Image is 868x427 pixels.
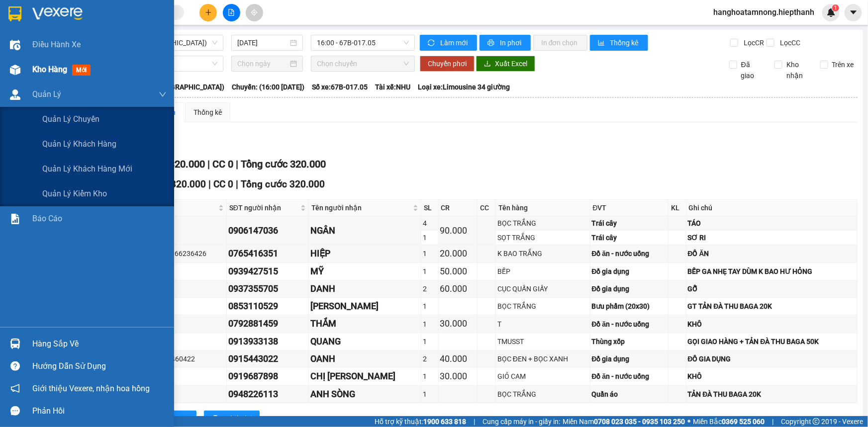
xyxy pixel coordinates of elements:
span: 16:00 - 67B-017.05 [317,35,409,50]
span: | [208,178,211,190]
div: DANH [310,282,419,296]
span: printer [212,415,219,423]
button: bar-chartThống kê [590,35,648,51]
th: Tên hàng [496,200,590,216]
span: aim [251,9,258,16]
span: In DS [173,413,189,424]
div: 1 [423,232,436,243]
div: QUANG [310,335,419,348]
div: DƯƠNG [141,389,225,400]
div: ANH SÒNG [310,387,419,401]
div: Đồ gia dụng [592,353,667,364]
div: [PERSON_NAME] [310,299,419,313]
div: CÚC [141,266,225,277]
input: Chọn ngày [237,58,288,69]
div: 0913933138 [228,335,307,348]
div: 1 [423,301,436,312]
div: TMUSST [497,336,588,347]
span: Miền Nam [563,416,685,427]
div: KHÔ [688,319,856,330]
div: 1 [423,319,436,330]
div: 0915443022 [228,352,307,366]
img: warehouse-icon [10,89,20,100]
sup: 1 [832,4,839,11]
div: 0948226113 [228,387,307,401]
div: Thùng xốp [592,336,667,347]
div: BỌC ĐEN + BỌC XANH [497,353,588,364]
span: Lọc CR [740,37,766,48]
td: DƯƠNG TẤN ĐẠT [309,298,421,315]
span: Quản lý khách hàng [42,138,116,150]
span: Miền Bắc [693,416,765,427]
div: Đồ ăn - nước uống [592,319,667,330]
button: file-add [223,4,240,21]
span: sync [428,39,436,47]
div: BỌC TRẮNG [497,301,588,312]
div: 0765416351 [228,247,307,260]
span: hanghoatamnong.hiepthanh [705,6,822,18]
td: 0939427515 [227,263,309,280]
button: In đơn chọn [533,35,587,51]
span: Quản Lý [32,88,61,100]
span: notification [10,384,20,393]
div: CỤC QUẤN GIẤY [497,283,588,294]
div: 1 [423,248,436,259]
span: message [10,406,20,416]
button: printerIn DS [154,411,196,427]
img: logo-vxr [8,6,21,21]
span: In phơi [500,37,523,48]
div: Đồ gia dụng [592,266,667,277]
span: CR 320.000 [156,178,206,190]
span: Chuyến: (16:00 [DATE]) [232,82,304,92]
span: Thống kê [610,37,640,48]
div: BỌC TRẮNG [497,389,588,400]
div: 0939427515 [228,264,307,278]
span: Trên xe [828,59,858,70]
td: MỸ [309,263,421,280]
span: Lọc CC [776,37,802,48]
span: plus [205,9,212,16]
span: file-add [228,9,235,16]
button: printerIn biên lai [204,411,260,427]
span: Loại xe: Limousine 34 giường [418,82,510,92]
span: Tài xế: NHU [375,82,410,92]
span: Đã giao [737,59,767,81]
td: 0919687898 [227,368,309,385]
div: 2 [423,283,436,294]
div: BẾP GA NHẸ TAY DÙM K BAO HƯ HỎNG [688,266,856,277]
td: 0906147036 [227,216,309,245]
img: solution-icon [10,214,20,224]
span: CC 0 [212,158,233,170]
div: PHƯƠNG [141,283,225,294]
span: Kho hàng [32,65,67,74]
div: BỌC TRẮNG [497,218,588,229]
span: Chọn chuyến [317,56,409,71]
span: copyright [813,418,820,425]
div: Trái cây [592,218,667,229]
button: aim [246,4,263,21]
button: syncLàm mới [420,35,477,51]
span: CC 0 [213,178,233,190]
div: SỌT TRẮNG [497,232,588,243]
th: CR [439,200,478,216]
div: 2 [423,353,436,364]
span: Tên người nhận [311,202,411,213]
div: TÁO [688,218,856,229]
div: 60.000 [440,282,476,296]
td: HIỆP [309,245,421,262]
span: | [236,158,238,170]
div: 30.000 [440,369,476,383]
td: 0915443022 [227,350,309,368]
span: Điều hành xe [32,38,81,51]
div: Hàng sắp về [32,337,167,351]
div: MỸ [310,264,419,278]
img: warehouse-icon [10,40,20,50]
span: Báo cáo [32,212,62,225]
td: 0913933138 [227,333,309,350]
div: 0937355705 [228,282,307,296]
td: CHỊ HUYỀN [309,368,421,385]
span: SĐT người nhận [229,202,298,213]
img: warehouse-icon [10,339,20,349]
div: GT TẢN ĐÀ THU BAGA 20K [688,301,856,312]
button: caret-down [845,4,862,21]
